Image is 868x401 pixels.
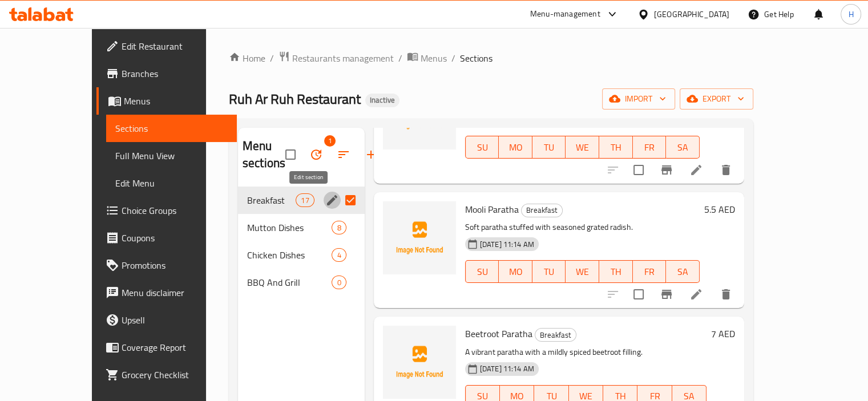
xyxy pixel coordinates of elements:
[599,260,633,283] button: TH
[247,221,332,234] span: Mutton Dishes
[122,39,228,53] span: Edit Restaurant
[122,341,228,354] span: Coverage Report
[270,51,274,65] li: /
[332,248,346,262] div: items
[407,51,447,66] a: Menus
[357,141,385,168] button: Add section
[122,368,228,382] span: Grocery Checklist
[365,94,399,107] div: Inactive
[604,264,628,280] span: TH
[332,276,346,289] div: items
[421,51,447,65] span: Menus
[451,51,455,65] li: /
[332,250,345,261] span: 4
[637,139,662,156] span: FR
[475,363,539,374] span: [DATE] 11:14 AM
[654,8,729,21] div: [GEOGRAPHIC_DATA]
[383,326,456,399] img: Beetroot Paratha
[689,163,703,177] a: Edit menu item
[465,345,706,359] p: A vibrant paratha with a mildly spiced beetroot filling.
[122,313,228,327] span: Upsell
[115,121,228,135] span: Sections
[324,192,341,209] button: edit
[324,135,336,147] span: 1
[122,286,228,299] span: Menu disclaimer
[671,264,695,280] span: SA
[666,136,700,159] button: SA
[115,149,228,163] span: Full Menu View
[627,282,651,306] span: Select to update
[503,139,528,156] span: MO
[633,136,667,159] button: FR
[465,260,499,283] button: SU
[475,239,539,250] span: [DATE] 11:14 AM
[680,88,753,110] button: export
[96,87,237,115] a: Menus
[611,92,666,106] span: import
[465,201,519,218] span: Mooli Paratha
[711,326,735,342] h6: 7 AED
[247,248,332,262] span: Chicken Dishes
[712,281,740,308] button: delete
[503,264,528,280] span: MO
[243,137,285,172] h2: Menu sections
[332,277,345,288] span: 0
[96,361,237,388] a: Grocery Checklist
[96,60,237,87] a: Branches
[238,182,365,301] nav: Menu sections
[229,51,265,65] a: Home
[96,279,237,306] a: Menu disclaimer
[330,141,357,168] span: Sort sections
[229,86,361,112] span: Ruh Ar Ruh Restaurant
[465,136,499,159] button: SU
[653,156,680,184] button: Branch-specific-item
[627,158,651,182] span: Select to update
[247,276,332,289] span: BBQ And Grill
[633,260,667,283] button: FR
[238,214,365,241] div: Mutton Dishes8
[292,51,394,65] span: Restaurants management
[96,252,237,279] a: Promotions
[383,201,456,274] img: Mooli Paratha
[96,33,237,60] a: Edit Restaurant
[238,187,365,214] div: Breakfast17edit
[566,260,599,283] button: WE
[532,260,566,283] button: TU
[96,197,237,224] a: Choice Groups
[689,92,744,106] span: export
[106,115,237,142] a: Sections
[238,241,365,269] div: Chicken Dishes4
[530,7,600,21] div: Menu-management
[332,221,346,234] div: items
[278,143,302,167] span: Select all sections
[537,139,562,156] span: TU
[465,220,700,234] p: Soft paratha stuffed with seasoned grated radish.
[96,224,237,252] a: Coupons
[604,139,628,156] span: TH
[848,8,853,21] span: H
[470,139,495,156] span: SU
[96,306,237,334] a: Upsell
[124,94,228,108] span: Menus
[365,95,399,105] span: Inactive
[499,260,532,283] button: MO
[398,51,402,65] li: /
[122,67,228,80] span: Branches
[532,136,566,159] button: TU
[521,204,563,217] div: Breakfast
[296,195,313,206] span: 17
[332,222,345,233] span: 8
[247,193,296,207] span: Breakfast
[522,204,562,217] span: Breakfast
[637,264,662,280] span: FR
[671,139,695,156] span: SA
[570,139,595,156] span: WE
[465,325,532,342] span: Beetroot Paratha
[535,328,576,342] div: Breakfast
[122,204,228,217] span: Choice Groups
[96,334,237,361] a: Coverage Report
[122,231,228,245] span: Coupons
[570,264,595,280] span: WE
